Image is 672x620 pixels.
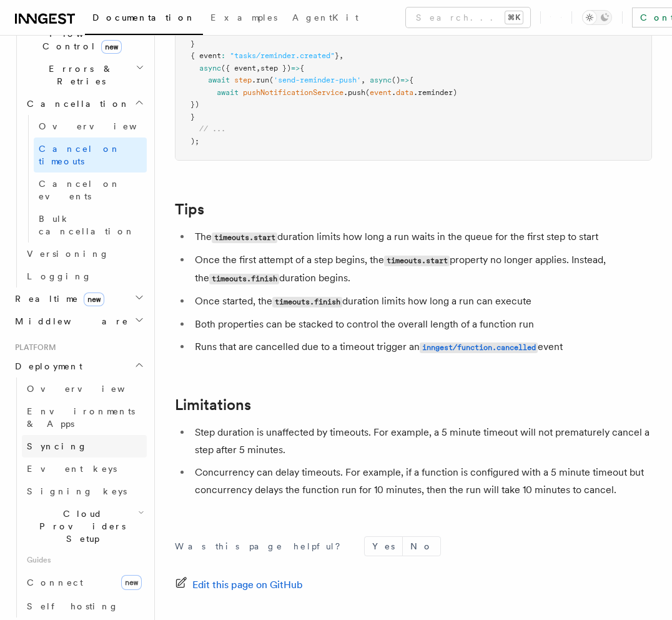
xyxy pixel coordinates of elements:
[10,310,147,332] button: Middleware
[392,88,396,97] span: .
[22,265,147,287] a: Logging
[230,51,335,60] span: "tasks/reminder.created"
[85,4,203,35] a: Documentation
[22,435,147,457] a: Syncing
[190,39,195,48] span: }
[22,92,147,115] button: Cancellation
[252,76,269,84] span: .run
[22,97,130,110] span: Cancellation
[365,88,370,97] span: (
[121,575,142,590] span: new
[403,537,440,556] button: No
[22,27,137,52] span: Flow Control
[22,22,147,57] button: Flow Controlnew
[175,201,204,218] a: Tips
[370,76,392,84] span: async
[22,595,147,617] a: Self hosting
[22,502,147,550] button: Cloud Providers Setup
[22,242,147,265] a: Versioning
[22,115,147,242] div: Cancellation
[260,64,291,72] span: step })
[406,7,530,27] button: Search...⌘K
[27,577,83,587] span: Connect
[191,464,652,499] li: Concurrency can delay timeouts. For example, if a function is configured with a 5 minute timeout ...
[175,576,303,594] a: Edit this page on GitHub
[34,172,147,207] a: Cancel on events
[190,51,221,60] span: { event
[39,121,167,131] span: Overview
[92,12,195,22] span: Documentation
[420,341,538,352] a: inngest/function.cancelled
[191,316,652,333] li: Both properties can be stacked to control the overall length of a function run
[582,10,612,25] button: Toggle dark mode
[10,292,104,305] span: Realtime
[27,406,135,429] span: Environments & Apps
[243,88,343,97] span: pushNotificationService
[192,576,303,594] span: Edit this page on GitHub
[22,480,147,502] a: Signing keys
[101,40,122,54] span: new
[400,76,409,84] span: =>
[212,232,277,243] code: timeouts.start
[285,4,366,34] a: AgentKit
[361,76,365,84] span: ,
[27,441,87,451] span: Syncing
[365,537,402,556] button: Yes
[27,384,156,394] span: Overview
[10,342,56,352] span: Platform
[413,88,457,97] span: .reminder)
[10,355,147,377] button: Deployment
[335,51,339,60] span: }
[370,88,392,97] span: event
[256,64,260,72] span: ,
[203,4,285,34] a: Examples
[292,12,358,22] span: AgentKit
[339,51,343,60] span: ,
[22,507,138,545] span: Cloud Providers Setup
[234,76,252,84] span: step
[221,51,225,60] span: :
[409,76,413,84] span: {
[27,271,92,281] span: Logging
[10,287,147,310] button: Realtimenew
[392,76,400,84] span: ()
[190,137,199,146] span: );
[217,88,239,97] span: await
[10,315,129,327] span: Middleware
[22,570,147,595] a: Connectnew
[505,11,523,24] kbd: ⌘K
[22,57,147,92] button: Errors & Retries
[274,76,361,84] span: 'send-reminder-push'
[39,144,121,166] span: Cancel on timeouts
[191,424,652,459] li: Step duration is unaffected by timeouts. For example, a 5 minute timeout will not prematurely can...
[22,62,136,87] span: Errors & Retries
[420,342,538,353] code: inngest/function.cancelled
[191,338,652,356] li: Runs that are cancelled due to a timeout trigger an event
[39,179,121,201] span: Cancel on events
[22,400,147,435] a: Environments & Apps
[384,256,450,266] code: timeouts.start
[34,207,147,242] a: Bulk cancellation
[34,137,147,172] a: Cancel on timeouts
[191,228,652,246] li: The duration limits how long a run waits in the queue for the first step to start
[34,115,147,137] a: Overview
[175,396,251,414] a: Limitations
[210,12,277,22] span: Examples
[27,249,109,259] span: Versioning
[343,88,365,97] span: .push
[208,76,230,84] span: await
[272,297,342,307] code: timeouts.finish
[291,64,300,72] span: =>
[22,550,147,570] span: Guides
[300,64,304,72] span: {
[191,292,652,311] li: Once started, the duration limits how long a run can execute
[175,540,349,552] p: Was this page helpful?
[396,88,413,97] span: data
[191,251,652,287] li: Once the first attempt of a step begins, the property no longer applies. Instead, the duration be...
[221,64,256,72] span: ({ event
[199,124,225,133] span: // ...
[27,601,119,611] span: Self hosting
[39,214,135,236] span: Bulk cancellation
[27,486,127,496] span: Signing keys
[10,377,147,617] div: Deployment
